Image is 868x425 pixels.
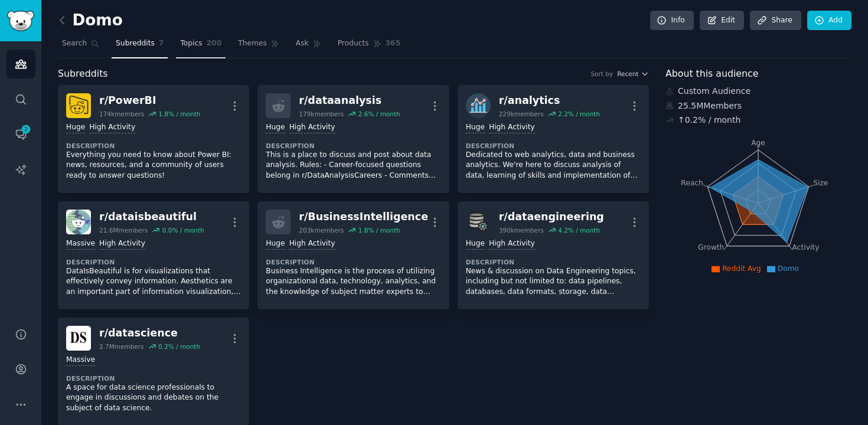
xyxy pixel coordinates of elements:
[386,38,401,49] span: 365
[358,110,400,118] div: 2.6 % / month
[678,114,740,126] div: ↑ 0.2 % / month
[58,34,103,58] a: Search
[617,70,649,78] button: Recent
[266,258,440,266] dt: Description
[66,238,95,250] div: Massive
[458,201,649,309] a: dataengineeringr/dataengineering390kmembers4.2% / monthHugeHigh ActivityDescriptionNews & discuss...
[466,150,641,181] p: Dedicated to web analytics, data and business analytics. We're here to discuss analysis of data, ...
[66,150,241,181] p: Everything you need to know about Power BI: news, resources, and a community of users ready to an...
[466,93,491,118] img: analytics
[266,150,440,181] p: This is a place to discuss and post about data analysis. Rules: - Career-focused questions belong...
[257,85,449,193] a: r/dataanalysis179kmembers2.6% / monthHugeHigh ActivityDescriptionThis is a place to discuss and p...
[499,110,544,118] div: 229k members
[289,122,335,133] div: High Activity
[681,178,703,187] tspan: Reach
[207,38,222,49] span: 200
[266,122,285,133] div: Huge
[650,11,694,31] a: Info
[299,93,400,108] div: r/ dataanalysis
[499,93,600,108] div: r/ analytics
[234,34,283,58] a: Themes
[489,238,535,250] div: High Activity
[62,38,87,49] span: Search
[99,93,200,108] div: r/ PowerBI
[66,142,241,150] dt: Description
[58,67,108,81] span: Subreddits
[750,11,801,31] a: Share
[176,34,226,58] a: Topics200
[158,110,200,118] div: 1.8 % / month
[722,264,761,273] span: Reddit Avg
[99,342,144,351] div: 2.7M members
[296,38,309,49] span: Ask
[58,201,249,309] a: dataisbeautifulr/dataisbeautiful21.6Mmembers0.0% / monthMassiveHigh ActivityDescriptionDataIsBeau...
[7,11,34,31] img: GummySearch logo
[466,238,485,250] div: Huge
[299,226,344,234] div: 203k members
[700,11,744,31] a: Edit
[807,11,851,31] a: Add
[21,125,31,133] span: 2
[299,110,344,118] div: 179k members
[66,382,241,414] p: A space for data science professionals to engage in discussions and debates on the subject of dat...
[112,34,168,58] a: Subreddits7
[99,238,145,250] div: High Activity
[66,326,91,351] img: datascience
[665,85,851,97] div: Custom Audience
[99,226,148,234] div: 21.6M members
[558,226,600,234] div: 4.2 % / month
[58,11,123,30] h2: Domo
[292,34,325,58] a: Ask
[180,38,202,49] span: Topics
[238,38,267,49] span: Themes
[266,266,440,297] p: Business Intelligence is the process of utilizing organizational data, technology, analytics, and...
[499,210,604,224] div: r/ dataengineering
[698,243,724,251] tspan: Growth
[338,38,369,49] span: Products
[66,93,91,118] img: PowerBI
[66,258,241,266] dt: Description
[99,210,204,224] div: r/ dataisbeautiful
[778,264,799,273] span: Domo
[66,374,241,382] dt: Description
[289,238,335,250] div: High Activity
[751,139,765,147] tspan: Age
[558,110,600,118] div: 2.2 % / month
[99,110,144,118] div: 174k members
[266,238,285,250] div: Huge
[466,142,641,150] dt: Description
[665,100,851,112] div: 25.5M Members
[466,210,491,234] img: dataengineering
[466,266,641,297] p: News & discussion on Data Engineering topics, including but not limited to: data pipelines, datab...
[58,85,249,193] a: PowerBIr/PowerBI174kmembers1.8% / monthHugeHigh ActivityDescriptionEverything you need to know ab...
[458,85,649,193] a: analyticsr/analytics229kmembers2.2% / monthHugeHigh ActivityDescriptionDedicated to web analytics...
[334,34,404,58] a: Products365
[813,178,828,187] tspan: Size
[159,38,164,49] span: 7
[66,355,95,366] div: Massive
[590,70,613,78] div: Sort by
[66,210,91,234] img: dataisbeautiful
[89,122,135,133] div: High Activity
[162,226,204,234] div: 0.0 % / month
[665,67,758,81] span: About this audience
[99,326,200,341] div: r/ datascience
[116,38,155,49] span: Subreddits
[158,342,200,351] div: 0.2 % / month
[489,122,535,133] div: High Activity
[66,122,85,133] div: Huge
[792,243,820,251] tspan: Activity
[499,226,544,234] div: 390k members
[358,226,400,234] div: 1.8 % / month
[66,266,241,297] p: DataIsBeautiful is for visualizations that effectively convey information. Aesthetics are an impo...
[299,210,428,224] div: r/ BusinessIntelligence
[6,120,35,149] a: 2
[466,258,641,266] dt: Description
[266,142,440,150] dt: Description
[257,201,449,309] a: r/BusinessIntelligence203kmembers1.8% / monthHugeHigh ActivityDescriptionBusiness Intelligence is...
[617,70,638,78] span: Recent
[466,122,485,133] div: Huge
